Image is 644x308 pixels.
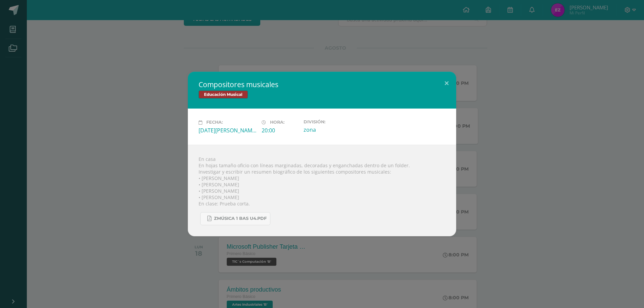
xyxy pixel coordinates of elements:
[200,212,270,225] a: Zmúsica 1 Bas U4.pdf
[304,119,361,124] label: División:
[199,90,248,99] span: Educación Musical
[199,80,445,89] h2: Compositores musicales
[262,127,298,134] div: 20:00
[437,72,456,95] button: Close (Esc)
[304,126,361,133] div: zona
[188,145,456,236] div: En casa En hojas tamaño oficio con líneas marginadas, decoradas y enganchadas dentro de un folder...
[199,127,256,134] div: [DATE][PERSON_NAME]
[270,120,284,125] span: Hora:
[206,120,223,125] span: Fecha:
[214,216,267,221] span: Zmúsica 1 Bas U4.pdf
